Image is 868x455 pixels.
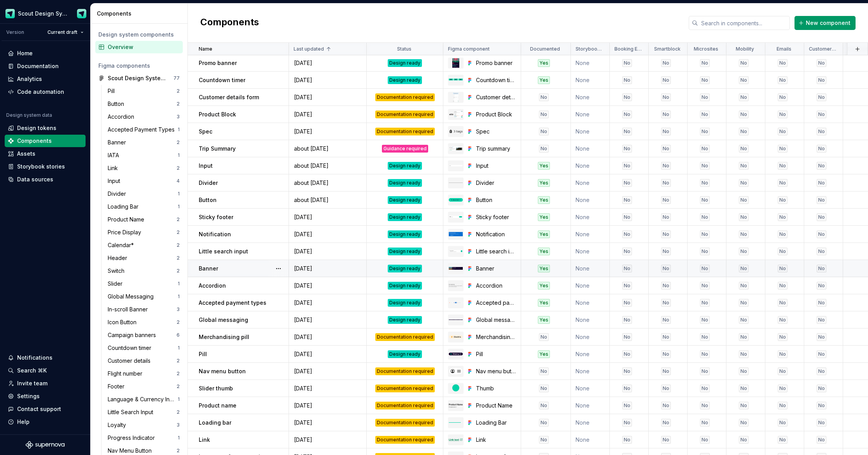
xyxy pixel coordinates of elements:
[739,213,749,221] div: No
[449,438,463,441] img: Link
[571,89,610,106] td: None
[26,441,65,449] svg: Supernova Logo
[5,351,86,364] button: Notifications
[17,176,53,183] div: Data sources
[794,16,856,30] button: New component
[806,19,850,27] span: New component
[700,76,710,84] div: No
[476,111,516,118] div: Product Block
[449,250,463,252] img: Little search input
[177,101,180,107] div: 2
[571,226,610,243] td: None
[449,216,463,218] img: Sticky footer
[622,213,632,221] div: No
[177,165,180,171] div: 2
[105,175,183,187] a: Input4
[622,179,632,187] div: No
[5,122,86,134] a: Design tokens
[654,46,681,52] p: Smartblock
[700,213,710,221] div: No
[739,128,749,135] div: No
[108,306,151,313] div: In-scroll Banner
[5,47,86,60] a: Home
[700,162,710,170] div: No
[453,93,459,102] img: Customer details form
[105,380,183,393] a: Footer2
[289,76,366,84] div: [DATE]
[98,62,180,70] div: Figma components
[700,59,710,67] div: No
[108,447,155,455] div: Nav Menu Button
[622,76,632,84] div: No
[817,111,826,118] div: No
[105,432,183,444] a: Progress Indicator1
[449,302,463,303] img: Accepted payment types
[661,213,671,221] div: No
[5,377,86,390] a: Invite team
[105,342,183,354] a: Countdown timer1
[105,136,183,149] a: Banner2
[105,200,183,213] a: Loading Bar1
[571,54,610,72] td: None
[177,448,180,454] div: 2
[177,383,180,390] div: 2
[5,173,86,186] a: Data sources
[476,59,516,67] div: Promo banner
[778,93,787,101] div: No
[449,146,463,151] img: Trip summary
[289,230,366,238] div: [DATE]
[177,409,180,415] div: 2
[6,29,24,35] div: Version
[105,162,183,174] a: Link2
[698,16,790,30] input: Search in components...
[700,93,710,101] div: No
[105,303,183,316] a: In-scroll Banner3
[289,128,366,135] div: [DATE]
[449,367,463,375] img: Nav menu button
[17,379,47,387] div: Invite team
[5,135,86,147] a: Components
[289,213,366,221] div: [DATE]
[476,230,516,238] div: Notification
[105,406,183,418] a: Little Search Input2
[449,129,463,133] img: Spec
[622,128,632,135] div: No
[449,111,463,118] img: Product Block
[739,162,749,170] div: No
[18,10,68,18] div: Scout Design System
[177,114,180,120] div: 3
[105,265,183,277] a: Switch2
[177,371,180,377] div: 2
[571,157,610,174] td: None
[388,196,422,204] div: Design ready
[289,59,366,67] div: [DATE]
[5,416,86,428] button: Help
[539,128,549,135] div: No
[661,196,671,204] div: No
[5,9,15,18] img: e611c74b-76fc-4ef0-bafa-dc494cd4cb8a.png
[388,230,422,238] div: Design ready
[778,213,787,221] div: No
[661,128,671,135] div: No
[17,49,33,57] div: Home
[661,93,671,101] div: No
[105,355,183,367] a: Customer details2
[105,252,183,264] a: Header2
[817,59,826,67] div: No
[105,98,183,110] a: Button2
[388,59,422,67] div: Design ready
[817,213,826,221] div: No
[105,316,183,329] a: Icon Button2
[5,148,86,160] a: Assets
[6,112,52,118] div: Design system data
[778,59,787,67] div: No
[739,76,749,84] div: No
[5,60,86,72] a: Documentation
[177,358,180,364] div: 2
[178,281,180,287] div: 1
[778,128,787,135] div: No
[199,93,259,101] p: Customer details form
[105,149,183,162] a: IATA1
[98,31,180,39] div: Design system components
[177,306,180,313] div: 3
